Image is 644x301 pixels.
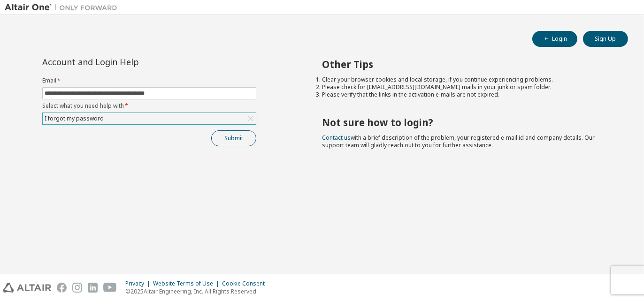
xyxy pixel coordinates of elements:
li: Please check for [EMAIL_ADDRESS][DOMAIN_NAME] mails in your junk or spam folder. [322,83,612,91]
div: Account and Login Help [42,58,214,66]
img: youtube.svg [103,283,117,293]
button: Login [532,31,577,47]
img: Altair One [5,3,122,12]
p: © 2025 Altair Engineering, Inc. All Rights Reserved. [125,287,270,295]
img: altair_logo.svg [3,283,51,293]
div: I forgot my password [43,113,256,124]
div: Website Terms of Use [153,280,222,287]
span: with a brief description of the problem, your registered e-mail id and company details. Our suppo... [322,134,595,149]
button: Sign Up [583,31,628,47]
img: linkedin.svg [88,283,98,293]
h2: Not sure how to login? [322,116,612,128]
label: Email [42,77,256,84]
li: Please verify that the links in the activation e-mails are not expired. [322,91,612,98]
a: Contact us [322,134,351,142]
div: Privacy [125,280,153,287]
div: I forgot my password [43,113,105,124]
img: instagram.svg [72,283,82,293]
button: Submit [211,130,256,146]
h2: Other Tips [322,58,612,70]
label: Select what you need help with [42,102,256,110]
div: Cookie Consent [222,280,270,287]
img: facebook.svg [57,283,67,293]
li: Clear your browser cookies and local storage, if you continue experiencing problems. [322,76,612,83]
